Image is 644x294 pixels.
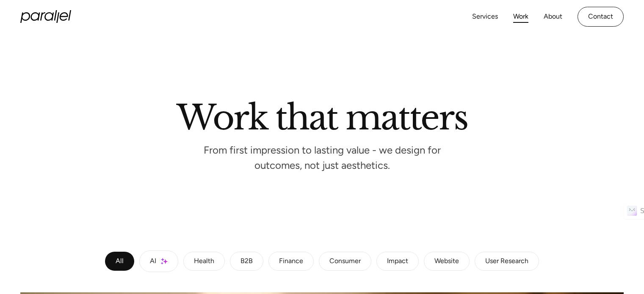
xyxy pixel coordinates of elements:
a: Contact [578,7,624,27]
div: Finance [279,259,303,264]
h2: Work that matters [81,101,564,130]
div: Health [194,259,214,264]
div: Website [434,259,459,264]
div: B2B [240,259,253,264]
div: Impact [387,259,408,264]
a: home [20,10,71,23]
a: About [544,11,562,23]
div: AI [150,259,156,264]
p: From first impression to lasting value - we design for outcomes, not just aesthetics. [195,147,449,169]
a: Work [513,11,528,23]
div: Consumer [329,259,361,264]
div: All [116,259,124,264]
div: User Research [485,259,528,264]
a: Services [472,11,498,23]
